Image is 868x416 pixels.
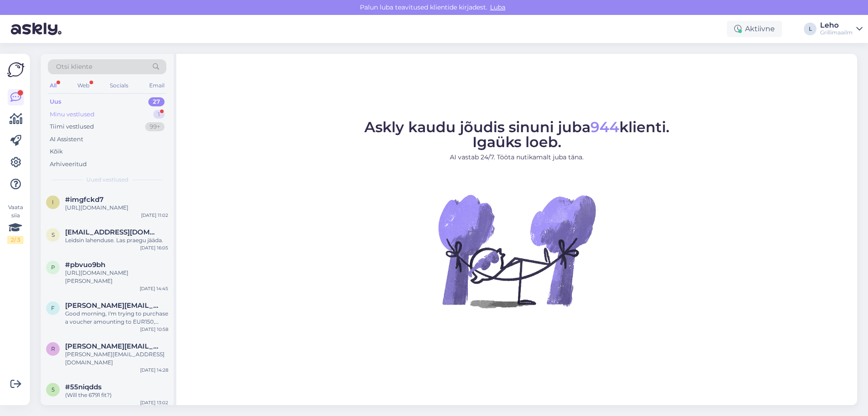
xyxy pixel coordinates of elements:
[148,97,165,106] div: 27
[108,80,130,91] div: Socials
[147,80,166,91] div: Email
[7,61,24,78] img: Askly Logo
[487,3,508,11] span: Luba
[65,383,102,391] span: #55niqdds
[7,203,24,244] div: Vaata siia
[590,118,619,136] span: 944
[52,386,55,393] span: 5
[51,305,55,311] span: f
[52,199,54,206] span: i
[153,110,165,119] div: 1
[141,212,168,219] div: [DATE] 11:02
[65,350,168,367] div: [PERSON_NAME][EMAIL_ADDRESS][DOMAIN_NAME]
[820,22,853,29] div: Leho
[140,285,168,292] div: [DATE] 14:45
[50,122,94,131] div: Tiimi vestlused
[65,204,168,212] div: [URL][DOMAIN_NAME]
[52,231,55,238] span: s
[65,342,159,350] span: reimann.indrek@gmail.com
[51,264,55,271] span: p
[65,228,159,236] span: spektruumstuudio@gmail.com
[820,22,863,36] a: LehoGrillimaailm
[48,80,58,91] div: All
[804,23,816,35] div: L
[50,147,63,156] div: Kõik
[65,301,159,310] span: francesca@xtendedgaming.com
[140,367,168,373] div: [DATE] 14:28
[140,244,168,251] div: [DATE] 16:05
[65,269,168,285] div: [URL][DOMAIN_NAME][PERSON_NAME]
[50,97,61,106] div: Uus
[145,122,165,131] div: 99+
[140,326,168,333] div: [DATE] 10:58
[435,169,598,332] img: No Chat active
[820,29,853,36] div: Grillimaailm
[65,391,168,399] div: (Will the 6791 fit?)
[140,399,168,406] div: [DATE] 13:02
[51,345,55,352] span: r
[65,196,104,204] span: #imgfckd7
[86,176,128,184] span: Uued vestlused
[65,236,168,244] div: Leidsin lahenduse. Las praegu jääda.
[75,80,91,91] div: Web
[56,62,92,72] span: Otsi kliente
[50,135,83,144] div: AI Assistent
[50,110,94,119] div: Minu vestlused
[7,236,24,244] div: 2 / 3
[364,153,670,162] p: AI vastab 24/7. Tööta nutikamalt juba täna.
[65,310,168,326] div: Good morning, I'm trying to purchase a voucher amounting to EUR150, however when I get to check o...
[727,21,782,37] div: Aktiivne
[65,261,105,269] span: #pbvuo9bh
[50,160,87,169] div: Arhiveeritud
[364,118,670,151] span: Askly kaudu jõudis sinuni juba klienti. Igaüks loeb.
